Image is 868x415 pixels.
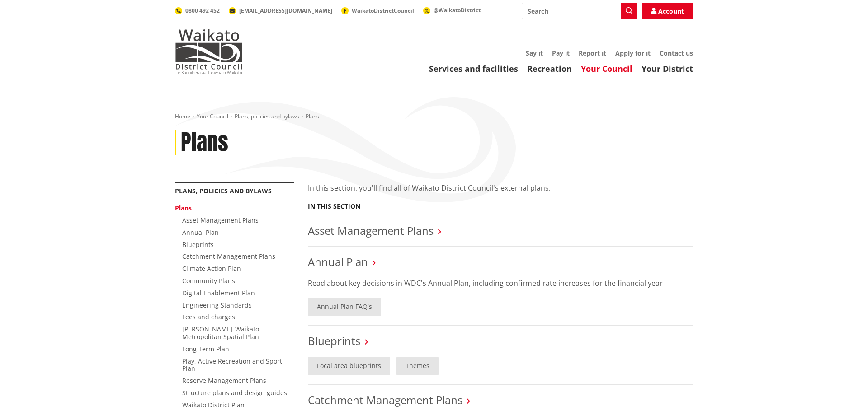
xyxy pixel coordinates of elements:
[235,112,299,120] a: Plans, policies and bylaws
[642,3,693,19] a: Account
[306,112,319,120] span: Plans
[182,240,214,249] a: Blueprints
[175,29,243,74] img: Waikato District Council - Te Kaunihera aa Takiwaa o Waikato
[308,203,360,210] h5: In this section
[581,63,632,74] a: Your Council
[308,333,360,348] a: Blueprints
[579,49,606,57] a: Report it
[429,63,518,74] a: Services and facilities
[308,254,368,269] a: Annual Plan
[182,252,275,261] a: Catchment Management Plans
[182,264,241,273] a: Climate Action Plan
[308,182,693,193] p: In this section, you'll find all of Waikato District Council's external plans.
[182,376,266,385] a: Reserve Management Plans
[341,7,414,14] a: WaikatoDistrictCouncil
[229,7,332,14] a: [EMAIL_ADDRESS][DOMAIN_NAME]
[181,130,228,156] h1: Plans
[434,6,481,14] span: @WaikatoDistrict
[642,63,693,74] a: Your District
[308,357,390,375] a: Local area blueprints
[175,204,192,212] a: Plans
[522,3,637,19] input: Search input
[182,401,245,409] a: Waikato District Plan
[182,325,259,341] a: [PERSON_NAME]-Waikato Metropolitan Spatial Plan
[185,7,220,14] span: 0800 492 452
[552,49,570,57] a: Pay it
[182,289,255,297] a: Digital Enablement Plan
[175,7,220,14] a: 0800 492 452
[423,6,481,14] a: @WaikatoDistrict
[197,112,228,120] a: Your Council
[182,357,282,373] a: Play, Active Recreation and Sport Plan
[182,345,229,353] a: Long Term Plan
[308,392,462,407] a: Catchment Management Plans
[182,216,259,224] a: Asset Management Plans
[182,312,235,321] a: Fees and charges
[352,7,414,14] span: WaikatoDistrictCouncil
[308,298,381,316] a: Annual Plan FAQ's
[660,49,693,57] a: Contact us
[182,301,252,309] a: Engineering Standards
[308,278,693,289] p: Read about key decisions in WDC's Annual Plan, including confirmed rate increases for the financi...
[615,49,651,57] a: Apply for it
[239,7,332,14] span: [EMAIL_ADDRESS][DOMAIN_NAME]
[527,63,572,74] a: Recreation
[526,49,543,57] a: Say it
[175,187,272,195] a: Plans, policies and bylaws
[308,223,434,238] a: Asset Management Plans
[175,113,693,121] nav: breadcrumb
[182,276,235,285] a: Community Plans
[182,388,287,397] a: Structure plans and design guides
[396,357,439,375] a: Themes
[175,112,190,120] a: Home
[182,228,219,237] a: Annual Plan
